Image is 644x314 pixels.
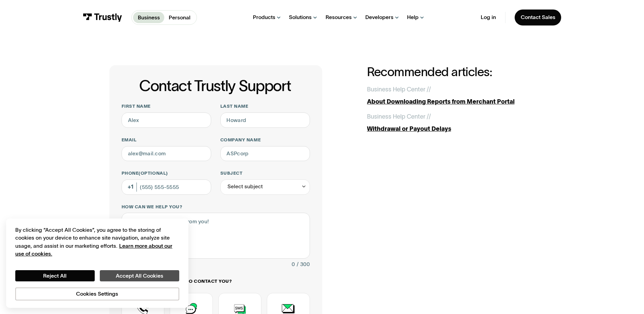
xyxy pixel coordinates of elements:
div: Contact Sales [521,14,555,21]
div: Business Help Center / [367,112,429,121]
div: About Downloading Reports from Merchant Portal [367,97,535,106]
div: Privacy [15,226,179,300]
a: Business Help Center //About Downloading Reports from Merchant Portal [367,85,535,106]
input: (555) 555-5555 [122,179,211,195]
h2: Recommended articles: [367,65,535,78]
button: Accept All Cookies [100,270,179,282]
label: How can we help you? [122,204,310,210]
div: By clicking “Accept All Cookies”, you agree to the storing of cookies on your device to enhance s... [15,226,179,258]
div: Products [253,14,275,21]
label: Subject [220,170,310,176]
div: / [429,112,431,121]
div: Help [407,14,419,21]
a: Business Help Center //Withdrawal or Payout Delays [367,112,535,134]
div: Developers [365,14,393,21]
input: Alex [122,112,211,128]
label: First name [122,103,211,109]
input: Howard [220,112,310,128]
h1: Contact Trustly Support [120,77,310,94]
div: / 300 [297,260,310,269]
button: Cookies Settings [15,287,179,300]
div: Resources [326,14,352,21]
div: Solutions [289,14,312,21]
label: Phone [122,170,211,176]
a: Personal [164,12,195,23]
a: Contact Sales [515,10,562,25]
div: Withdrawal or Payout Delays [367,124,535,134]
a: Log in [481,14,496,21]
p: Business [138,14,160,22]
label: Email [122,137,211,143]
input: ASPcorp [220,146,310,161]
div: 0 [292,260,295,269]
span: (Optional) [139,171,168,176]
p: Personal [169,14,190,22]
a: Business [133,12,164,23]
label: How would you like us to contact you? [122,278,310,284]
img: Trustly Logo [83,13,122,22]
label: Last name [220,103,310,109]
input: alex@mail.com [122,146,211,161]
div: Cookie banner [6,219,188,308]
button: Reject All [15,270,95,282]
div: Select subject [220,179,310,195]
label: Company name [220,137,310,143]
div: Select subject [227,182,263,191]
div: / [429,85,431,94]
div: Business Help Center / [367,85,429,94]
